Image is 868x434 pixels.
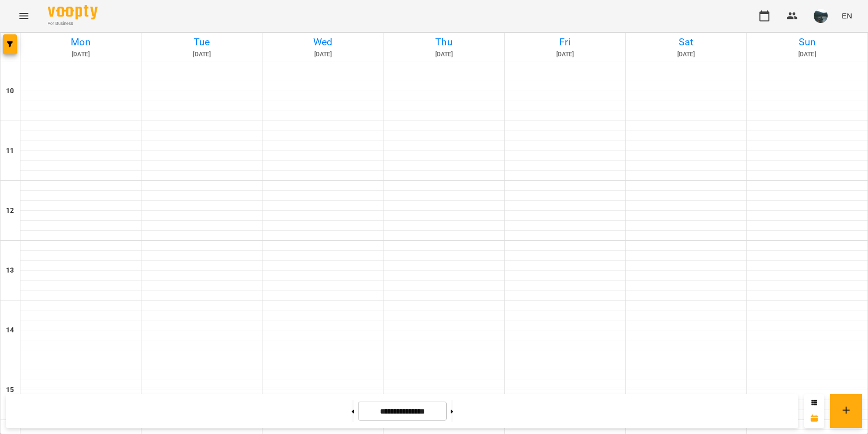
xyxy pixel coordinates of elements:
[6,145,14,156] h6: 11
[385,34,502,50] h6: Thu
[12,4,36,28] button: Menu
[264,34,381,50] h6: Wed
[264,50,381,59] h6: [DATE]
[48,20,98,27] span: For Business
[6,385,14,396] h6: 15
[842,10,852,21] span: EN
[838,6,856,25] button: EN
[6,325,14,336] h6: 14
[627,34,745,50] h6: Sat
[6,86,14,97] h6: 10
[627,50,745,59] h6: [DATE]
[22,50,139,59] h6: [DATE]
[22,34,139,50] h6: Mon
[748,50,866,59] h6: [DATE]
[748,34,866,50] h6: Sun
[6,265,14,276] h6: 13
[814,9,828,23] img: aa1b040b8dd0042f4e09f431b6c9ed0a.jpeg
[506,50,624,59] h6: [DATE]
[385,50,502,59] h6: [DATE]
[6,205,14,216] h6: 12
[506,34,624,50] h6: Fri
[48,5,98,19] img: Voopty Logo
[143,34,260,50] h6: Tue
[143,50,260,59] h6: [DATE]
